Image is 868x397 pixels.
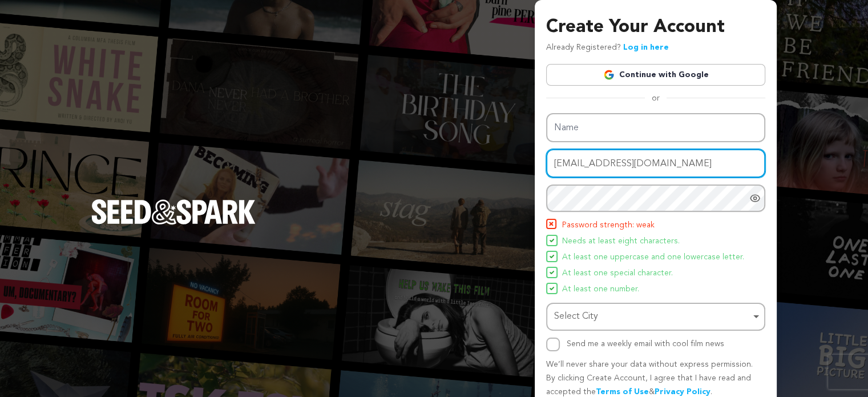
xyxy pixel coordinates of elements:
[623,43,669,51] a: Log in here
[645,93,667,104] span: or
[550,286,554,291] img: Seed&Spark Icon
[91,199,256,247] a: Seed&Spark Homepage
[603,69,615,81] img: Google logo
[554,308,750,325] div: Select City
[550,270,554,275] img: Seed&Spark Icon
[749,193,761,204] a: Show password as plain text. Warning: this will display your password on the screen.
[562,235,680,248] span: Needs at least eight characters.
[596,388,649,396] a: Terms of Use
[562,251,744,264] span: At least one uppercase and one lowercase letter.
[546,113,765,142] input: Name
[562,267,673,280] span: At least one special character.
[546,149,765,178] input: Email address
[562,219,655,232] span: Password strength: weak
[546,14,765,41] h3: Create Your Account
[550,238,554,243] img: Seed&Spark Icon
[91,199,256,224] img: Seed&Spark Logo
[567,340,724,348] label: Send me a weekly email with cool film news
[546,41,669,55] p: Already Registered?
[547,220,555,228] img: Seed&Spark Icon
[550,254,554,259] img: Seed&Spark Icon
[562,283,639,296] span: At least one number.
[546,64,765,86] a: Continue with Google
[655,388,710,396] a: Privacy Policy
